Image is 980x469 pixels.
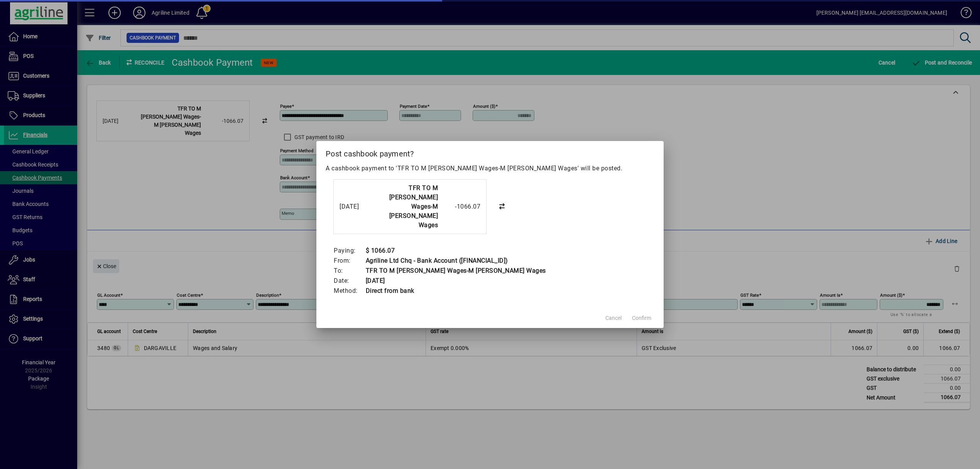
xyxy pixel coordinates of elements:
[365,266,546,276] td: TFR TO M [PERSON_NAME] Wages-M [PERSON_NAME] Wages
[365,276,546,286] td: [DATE]
[340,202,370,211] div: [DATE]
[365,286,546,296] td: Direct from bank
[333,286,365,296] td: Method:
[316,141,664,163] h2: Post cashbook payment?
[333,266,365,276] td: To:
[389,184,438,229] strong: TFR TO M [PERSON_NAME] Wages-M [PERSON_NAME] Wages
[442,202,480,211] div: -1066.07
[333,256,365,266] td: From:
[365,246,546,256] td: $ 1066.07
[365,256,546,266] td: Agriline Ltd Chq - Bank Account ([FINANCIAL_ID])
[333,276,365,286] td: Date:
[326,164,654,173] p: A cashbook payment to 'TFR TO M [PERSON_NAME] Wages-M [PERSON_NAME] Wages' will be posted.
[333,246,365,256] td: Paying:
